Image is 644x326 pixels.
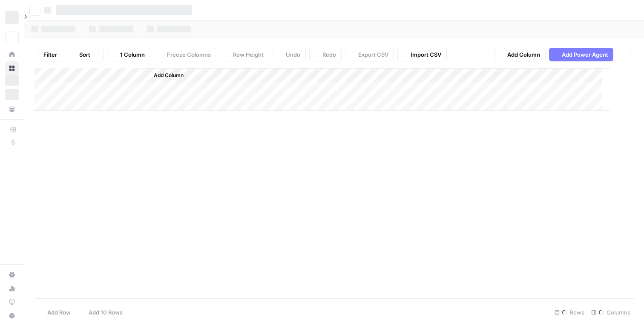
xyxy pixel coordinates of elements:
[273,48,306,61] button: Undo
[286,50,300,59] span: Undo
[562,50,608,59] span: Add Power Agent
[154,48,216,61] button: Freeze Columns
[5,268,19,282] a: Settings
[322,50,336,59] span: Redo
[588,306,634,319] div: Columns
[154,72,184,79] span: Add Column
[107,48,150,61] button: 1 Column
[220,48,269,61] button: Row Height
[120,50,145,59] span: 1 Column
[358,50,388,59] span: Export CSV
[38,48,70,61] button: Filter
[549,48,613,61] button: Add Power Agent
[5,282,19,295] a: Usage
[5,61,19,75] a: Browse
[5,48,19,61] a: Home
[5,309,19,323] button: Help + Support
[47,308,71,317] span: Add Row
[79,50,90,59] span: Sort
[43,50,57,59] span: Filter
[89,308,123,317] span: Add 10 Rows
[397,48,447,61] button: Import CSV
[411,50,441,59] span: Import CSV
[551,306,588,319] div: Rows
[74,48,103,61] button: Sort
[34,306,76,319] button: Add Row
[494,48,546,61] button: Add Column
[5,102,19,116] a: Your Data
[5,295,19,309] a: Learning Hub
[233,50,264,59] span: Row Height
[507,50,540,59] span: Add Column
[167,50,211,59] span: Freeze Columns
[345,48,394,61] button: Export CSV
[309,48,342,61] button: Redo
[76,306,128,319] button: Add 10 Rows
[143,70,187,81] button: Add Column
